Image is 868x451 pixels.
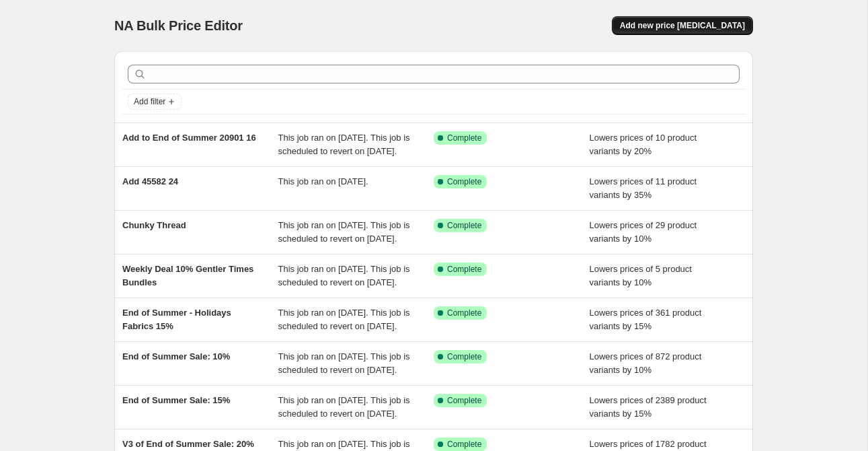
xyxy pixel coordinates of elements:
span: This job ran on [DATE]. This job is scheduled to revert on [DATE]. [278,133,410,156]
span: Add 45582 24 [122,176,178,186]
span: This job ran on [DATE]. This job is scheduled to revert on [DATE]. [278,264,410,287]
span: Complete [447,308,481,318]
button: Add filter [128,94,182,110]
span: End of Summer - Holidays Fabrics 15% [122,308,231,331]
span: Weekly Deal 10% Gentler Times Bundles [122,264,253,287]
span: Complete [447,133,481,143]
span: End of Summer Sale: 15% [122,395,230,405]
span: Lowers prices of 872 product variants by 10% [590,351,702,375]
span: Complete [447,395,481,406]
span: This job ran on [DATE]. This job is scheduled to revert on [DATE]. [278,351,410,375]
span: NA Bulk Price Editor [114,18,243,33]
span: Complete [447,176,481,187]
span: Add filter [134,96,165,107]
span: Complete [447,439,481,450]
span: Lowers prices of 361 product variants by 15% [590,308,702,331]
span: This job ran on [DATE]. This job is scheduled to revert on [DATE]. [278,395,410,419]
span: Complete [447,220,481,231]
span: End of Summer Sale: 10% [122,351,230,361]
span: Lowers prices of 5 product variants by 10% [590,264,692,287]
span: Complete [447,351,481,362]
button: Add new price [MEDICAL_DATA] [612,16,753,35]
span: This job ran on [DATE]. [278,176,368,186]
span: Complete [447,264,481,275]
span: Lowers prices of 10 product variants by 20% [590,133,697,156]
span: Lowers prices of 29 product variants by 10% [590,220,697,244]
span: Add to End of Summer 20901 16 [122,133,256,143]
span: Add new price [MEDICAL_DATA] [620,20,745,31]
span: This job ran on [DATE]. This job is scheduled to revert on [DATE]. [278,220,410,244]
span: V3 of End of Summer Sale: 20% [122,439,254,449]
span: Chunky Thread [122,220,186,230]
span: Lowers prices of 2389 product variants by 15% [590,395,707,419]
span: Lowers prices of 11 product variants by 35% [590,176,697,200]
span: This job ran on [DATE]. This job is scheduled to revert on [DATE]. [278,308,410,331]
